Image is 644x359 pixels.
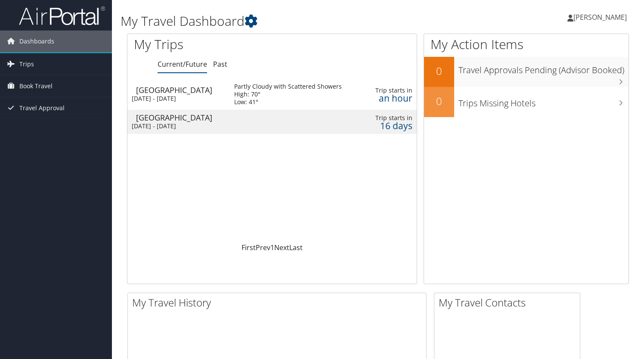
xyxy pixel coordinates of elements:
h2: 0 [424,64,454,78]
div: High: 70° [234,90,342,98]
a: Next [274,243,289,252]
div: 16 days [371,122,412,130]
a: Current/Future [158,59,207,69]
a: 1 [270,243,274,252]
span: Dashboards [19,31,54,52]
h1: My Travel Dashboard [121,12,464,30]
a: [PERSON_NAME] [567,4,635,30]
span: Travel Approval [19,97,65,119]
h3: Travel Approvals Pending (Advisor Booked) [458,60,629,76]
div: Low: 41° [234,98,342,106]
img: airportal-logo.png [19,6,105,26]
div: an hour [371,94,412,102]
div: [GEOGRAPHIC_DATA] [136,114,226,121]
div: Partly Cloudy with Scattered Showers [234,83,342,90]
a: First [241,243,256,252]
a: Prev [256,243,270,252]
div: [DATE] - [DATE] [132,122,221,130]
h2: My Travel History [132,295,426,310]
a: Past [213,59,227,69]
div: [DATE] - [DATE] [132,95,221,102]
div: Trip starts in [371,114,412,122]
h2: My Travel Contacts [439,295,580,310]
span: Trips [19,53,34,75]
a: 0Trips Missing Hotels [424,87,629,117]
h2: 0 [424,94,454,108]
h3: Trips Missing Hotels [458,93,629,109]
span: Book Travel [19,75,53,97]
a: 0Travel Approvals Pending (Advisor Booked) [424,57,629,87]
a: Last [289,243,303,252]
span: [PERSON_NAME] [573,12,627,22]
h1: My Trips [134,35,290,53]
h1: My Action Items [424,35,629,53]
div: [GEOGRAPHIC_DATA] [136,86,226,94]
div: Trip starts in [371,87,412,94]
